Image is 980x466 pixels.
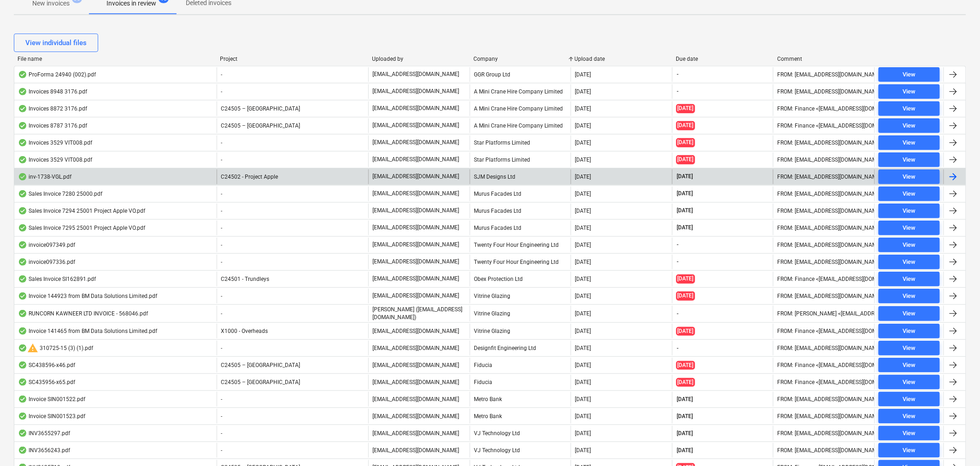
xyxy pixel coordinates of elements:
[903,240,916,250] div: View
[372,139,459,146] p: [EMAIL_ADDRESS][DOMAIN_NAME]
[676,224,694,232] span: [DATE]
[575,293,591,299] div: [DATE]
[470,67,571,82] div: GGR Group Ltd
[372,275,459,283] p: [EMAIL_ADDRESS][DOMAIN_NAME]
[372,87,459,95] p: [EMAIL_ADDRESS][DOMAIN_NAME]
[470,409,571,424] div: Metro Bank
[18,447,27,454] div: OCR finished
[575,88,591,95] div: [DATE]
[18,71,27,78] div: OCR finished
[470,392,571,407] div: Metro Bank
[470,375,571,390] div: Fiducia
[14,34,98,52] button: View individual files
[903,394,916,405] div: View
[221,345,222,351] span: -
[18,379,27,386] div: OCR finished
[221,310,222,317] span: -
[470,238,571,252] div: Twenty Four Hour Engineering Ltd
[470,289,571,303] div: Vitrine Glazing
[221,413,222,419] span: -
[676,190,694,198] span: [DATE]
[18,361,75,369] div: SC438596-x46.pdf
[18,430,70,437] div: INV3655297.pdf
[903,445,916,456] div: View
[575,208,591,214] div: [DATE]
[372,241,459,249] p: [EMAIL_ADDRESS][DOMAIN_NAME]
[220,56,365,62] div: Project
[470,101,571,116] div: A Mini Crane Hire Company Limited
[676,138,695,147] span: [DATE]
[903,343,916,354] div: View
[221,225,222,231] span: -
[903,87,916,97] div: View
[18,105,27,112] div: OCR finished
[879,392,940,407] button: View
[221,430,222,437] span: -
[18,361,27,369] div: OCR finished
[18,430,27,437] div: OCR finished
[575,276,591,282] div: [DATE]
[879,84,940,99] button: View
[372,105,459,112] p: [EMAIL_ADDRESS][DOMAIN_NAME]
[676,413,694,420] span: [DATE]
[934,422,980,466] iframe: Chat Widget
[879,426,940,441] button: View
[879,324,940,338] button: View
[676,258,680,266] span: -
[470,341,571,355] div: Designfit Engineering Ltd
[18,190,27,198] div: OCR finished
[18,190,102,198] div: Sales Invoice 7280 25000.pdf
[575,71,591,78] div: [DATE]
[903,223,916,233] div: View
[777,56,871,62] div: Comment
[473,56,567,62] div: Company
[676,344,680,352] span: -
[221,362,300,368] span: C24505 – Surrey Quays
[221,88,222,95] span: -
[879,341,940,355] button: View
[18,139,27,146] div: OCR finished
[18,344,27,352] div: OCR finished
[470,358,571,373] div: Fiducia
[575,310,591,317] div: [DATE]
[879,358,940,373] button: View
[221,379,300,385] span: C24505 – Surrey Quays
[879,152,940,167] button: View
[18,173,27,181] div: OCR finished
[18,241,27,249] div: OCR finished
[18,207,145,215] div: Sales Invoice 7294 25001 Project Apple VO.pdf
[879,186,940,201] button: View
[221,105,300,112] span: C24505 – Surrey Quays
[221,157,222,163] span: -
[18,275,96,283] div: Sales Invoice SI162891.pdf
[221,328,268,334] span: X1000 - Overheads
[470,443,571,458] div: VJ Technology Ltd
[372,70,459,78] p: [EMAIL_ADDRESS][DOMAIN_NAME]
[676,378,695,387] span: [DATE]
[372,156,459,163] p: [EMAIL_ADDRESS][DOMAIN_NAME]
[575,345,591,351] div: [DATE]
[879,101,940,116] button: View
[676,241,680,249] span: -
[879,169,940,184] button: View
[372,344,459,352] p: [EMAIL_ADDRESS][DOMAIN_NAME]
[18,56,213,62] div: File name
[879,255,940,269] button: View
[470,118,571,133] div: A Mini Crane Hire Company Limited
[676,430,694,437] span: [DATE]
[372,292,459,300] p: [EMAIL_ADDRESS][DOMAIN_NAME]
[676,291,695,300] span: [DATE]
[18,396,27,403] div: OCR finished
[221,293,222,299] span: -
[221,191,222,197] span: -
[372,396,459,403] p: [EMAIL_ADDRESS][DOMAIN_NAME]
[221,174,278,180] span: C24502 - Project Apple
[470,169,571,184] div: SJM Designs Ltd
[18,88,27,95] div: OCR finished
[879,204,940,218] button: View
[903,121,916,131] div: View
[18,413,27,420] div: OCR finished
[575,122,591,129] div: [DATE]
[575,413,591,419] div: [DATE]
